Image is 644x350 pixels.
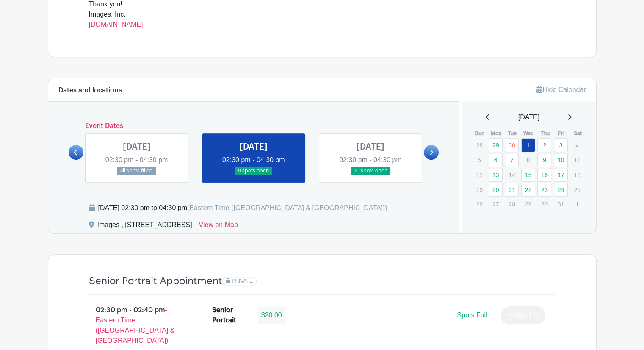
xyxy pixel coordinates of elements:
[570,183,584,196] p: 25
[96,306,175,344] span: - Eastern Time ([GEOGRAPHIC_DATA] & [GEOGRAPHIC_DATA])
[505,168,519,181] p: 14
[489,168,503,182] a: 13
[258,307,285,324] div: $20.00
[521,129,537,138] th: Wed
[232,278,253,284] span: PRIVATE
[58,86,122,94] h6: Dates and locations
[505,153,519,167] a: 7
[505,138,519,152] a: 30
[570,168,584,181] p: 18
[89,9,556,30] div: Images, Inc.
[199,220,238,233] a: View on Map
[489,153,503,167] a: 6
[537,183,551,197] a: 23
[554,138,568,152] a: 3
[472,139,486,152] p: 28
[472,183,486,196] p: 19
[89,21,143,28] a: [DOMAIN_NAME]
[83,122,424,130] h6: Event Dates
[521,168,535,182] a: 15
[472,168,486,181] p: 12
[554,183,568,197] a: 24
[504,129,521,138] th: Tue
[505,197,519,211] p: 28
[187,204,387,211] span: (Eastern Time ([GEOGRAPHIC_DATA] & [GEOGRAPHIC_DATA]))
[89,275,222,287] h4: Senior Portrait Appointment
[537,138,551,152] a: 2
[570,139,584,152] p: 4
[537,153,551,167] a: 9
[553,129,570,138] th: Fri
[521,153,535,167] p: 8
[472,153,486,167] p: 5
[489,183,503,197] a: 20
[570,197,584,211] p: 1
[472,129,488,138] th: Sun
[505,183,519,197] a: 21
[75,302,199,349] p: 02:30 pm - 02:40 pm
[554,153,568,167] a: 10
[521,197,535,211] p: 29
[570,153,584,167] p: 11
[536,86,586,93] a: Hide Calendar
[518,112,539,122] span: [DATE]
[537,197,551,211] p: 30
[537,168,551,182] a: 16
[521,138,535,152] a: 1
[554,197,568,211] p: 31
[521,183,535,197] a: 22
[488,129,505,138] th: Mon
[97,220,192,233] div: Images , [STREET_ADDRESS]
[489,138,503,152] a: 29
[98,203,387,213] div: [DATE] 02:30 pm to 04:30 pm
[489,197,503,211] p: 27
[212,305,248,325] div: Senior Portrait
[537,129,553,138] th: Thu
[457,311,487,319] span: Spots Full
[554,168,568,182] a: 17
[472,197,486,211] p: 26
[569,129,586,138] th: Sat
